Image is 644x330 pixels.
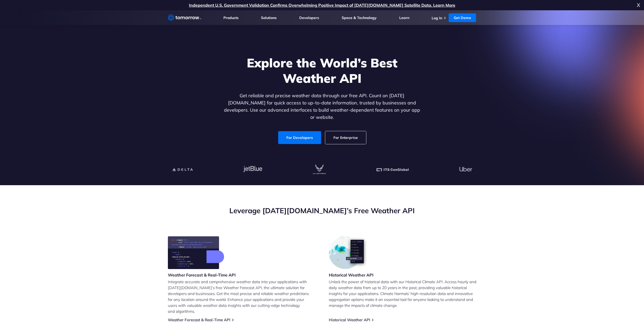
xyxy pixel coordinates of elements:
h2: Leverage [DATE][DOMAIN_NAME]’s Free Weather API [168,206,476,216]
a: Get Demo [449,13,476,22]
a: Home link [168,14,201,22]
a: Solutions [261,15,277,20]
a: For Developers [278,131,321,144]
h1: Explore the World’s Best Weather API [223,55,421,86]
a: Independent U.S. Government Validation Confirms Overwhelming Positive Impact of [DATE][DOMAIN_NAM... [189,3,455,8]
a: For Enterprise [325,131,366,144]
p: Unlock the power of historical data with our Historical Climate API. Access hourly and daily weat... [329,279,476,308]
a: Log In [432,16,442,20]
h3: Weather Forecast & Real-Time API [168,272,236,278]
h3: Historical Weather API [329,272,374,278]
a: Space & Technology [342,15,377,20]
a: Developers [299,15,319,20]
p: Get reliable and precise weather data through our free API. Count on [DATE][DOMAIN_NAME] for quic... [223,92,421,121]
a: Historical Weather API [329,317,370,322]
p: Integrate accurate and comprehensive weather data into your applications with [DATE][DOMAIN_NAME]... [168,279,315,314]
a: Weather Forecast & Real-Time API [168,317,230,322]
a: Learn [399,15,409,20]
a: Products [223,15,239,20]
